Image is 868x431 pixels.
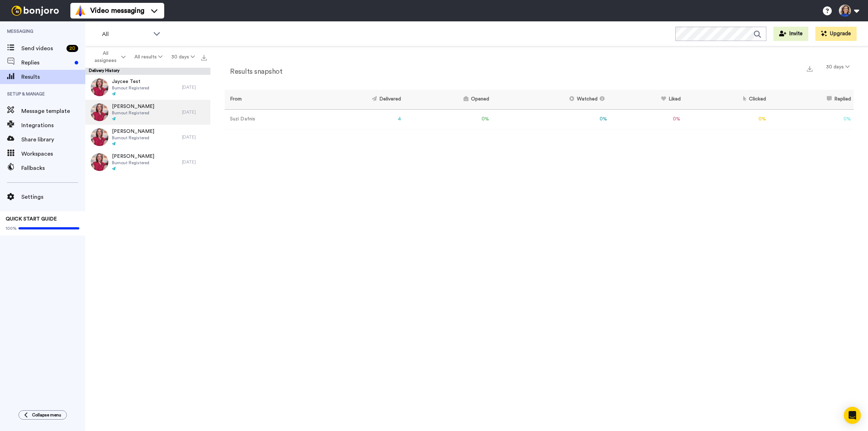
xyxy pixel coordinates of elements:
[199,52,209,62] button: Export all results that match these filters now.
[307,109,404,129] td: 4
[182,84,207,90] div: [DATE]
[32,412,61,418] span: Collapse menu
[21,73,85,81] span: Results
[769,90,854,109] th: Replied
[773,27,808,41] button: Invite
[21,150,85,158] span: Workspaces
[844,407,861,424] div: Open Intercom Messenger
[130,51,167,63] button: All results
[822,61,854,73] button: 30 days
[404,109,492,129] td: 0 %
[201,55,207,61] img: export.svg
[492,90,610,109] th: Watched
[225,109,307,129] td: Suzi Dafnis
[182,159,207,165] div: [DATE]
[85,75,210,100] a: Jaycee TestBurnout Registered[DATE]
[807,66,813,72] img: export.svg
[805,63,815,73] button: Export a summary of each team member’s results that match this filter now.
[225,90,307,109] th: From
[610,90,684,109] th: Liked
[610,109,684,129] td: 0 %
[90,6,144,16] span: Video messaging
[91,153,108,171] img: 143e5fca-e7b0-458f-b449-ced2254251d8-thumb.jpg
[85,68,210,75] div: Delivery History
[85,150,210,175] a: [PERSON_NAME]Burnout Registered[DATE]
[66,45,78,52] div: 20
[21,58,72,67] span: Replies
[75,5,86,16] img: vm-color.svg
[112,153,154,160] span: [PERSON_NAME]
[815,27,857,41] button: Upgrade
[112,135,154,141] span: Burnout Registered
[492,109,610,129] td: 0 %
[102,30,150,38] span: All
[404,90,492,109] th: Opened
[87,47,130,67] button: All assignees
[21,107,85,115] span: Message template
[85,100,210,125] a: [PERSON_NAME]Burnout Registered[DATE]
[21,44,64,53] span: Send videos
[112,160,154,166] span: Burnout Registered
[182,134,207,140] div: [DATE]
[769,109,854,129] td: 0 %
[112,103,154,110] span: [PERSON_NAME]
[21,164,85,172] span: Fallbacks
[167,51,199,63] button: 30 days
[9,6,62,16] img: bj-logo-header-white.svg
[112,128,154,135] span: [PERSON_NAME]
[91,78,108,96] img: 143e5fca-e7b0-458f-b449-ced2254251d8-thumb.jpg
[182,109,207,115] div: [DATE]
[307,90,404,109] th: Delivered
[21,135,85,144] span: Share library
[91,103,108,121] img: 143e5fca-e7b0-458f-b449-ced2254251d8-thumb.jpg
[684,90,769,109] th: Clicked
[18,410,67,420] button: Collapse menu
[85,125,210,150] a: [PERSON_NAME]Burnout Registered[DATE]
[112,78,149,85] span: Jaycee Test
[225,68,282,76] h2: Results snapshot
[21,121,85,130] span: Integrations
[6,217,57,222] span: QUICK START GUIDE
[21,193,85,201] span: Settings
[91,128,108,146] img: 143e5fca-e7b0-458f-b449-ced2254251d8-thumb.jpg
[112,110,154,116] span: Burnout Registered
[6,225,17,231] span: 100%
[684,109,769,129] td: 0 %
[91,50,120,64] span: All assignees
[112,85,149,91] span: Burnout Registered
